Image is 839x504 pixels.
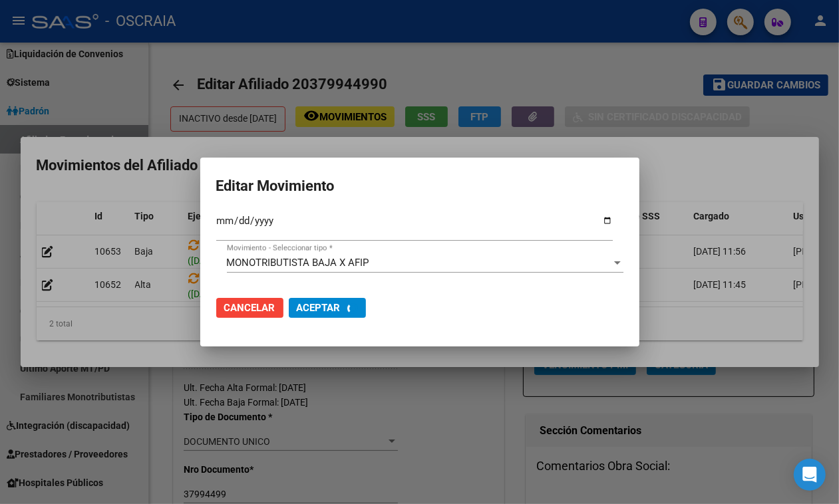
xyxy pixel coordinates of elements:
span: Aceptar [297,302,341,314]
button: Aceptar [289,298,366,318]
span: Cancelar [224,302,275,314]
h2: Editar Movimiento [216,174,623,199]
button: Cancelar [216,298,283,318]
div: Open Intercom Messenger [794,459,826,491]
span: MONOTRIBUTISTA BAJA X AFIP [227,257,369,269]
